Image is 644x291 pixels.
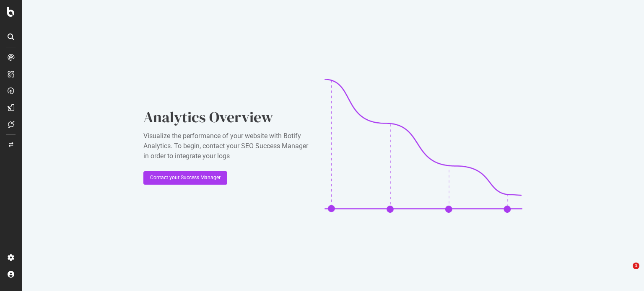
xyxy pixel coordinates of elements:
[633,263,639,269] span: 1
[615,263,636,283] iframe: Intercom live chat
[143,171,227,185] button: Contact your Success Manager
[150,174,221,181] div: Contact your Success Manager
[143,107,311,128] div: Analytics Overview
[143,131,311,161] div: Visualize the performance of your website with Botify Analytics. To begin, contact your SEO Succe...
[325,79,522,213] img: CaL_T18e.png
